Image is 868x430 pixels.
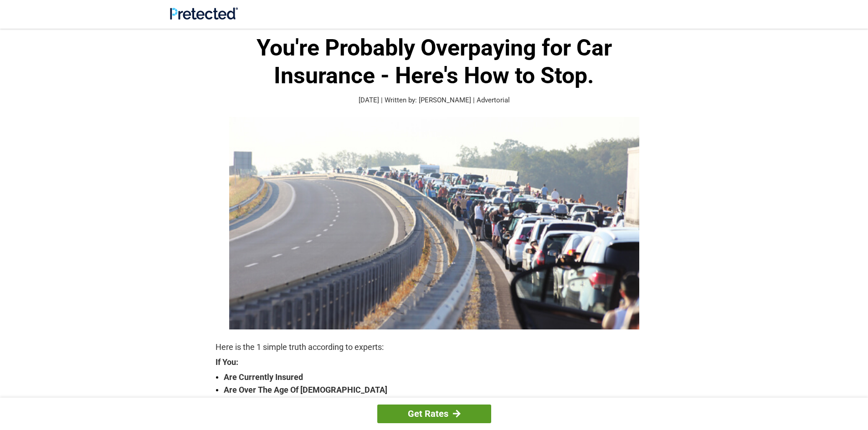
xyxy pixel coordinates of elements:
[224,396,653,409] strong: Drive Less Than 50 Miles Per Day
[216,95,653,106] p: [DATE] | Written by: [PERSON_NAME] | Advertorial
[224,371,653,384] strong: Are Currently Insured
[170,13,238,21] a: Site Logo
[216,358,653,366] strong: If You:
[216,341,653,354] p: Here is the 1 simple truth according to experts:
[170,7,238,20] img: Site Logo
[377,405,491,423] a: Get Rates
[224,384,653,396] strong: Are Over The Age Of [DEMOGRAPHIC_DATA]
[216,34,653,90] h1: You're Probably Overpaying for Car Insurance - Here's How to Stop.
